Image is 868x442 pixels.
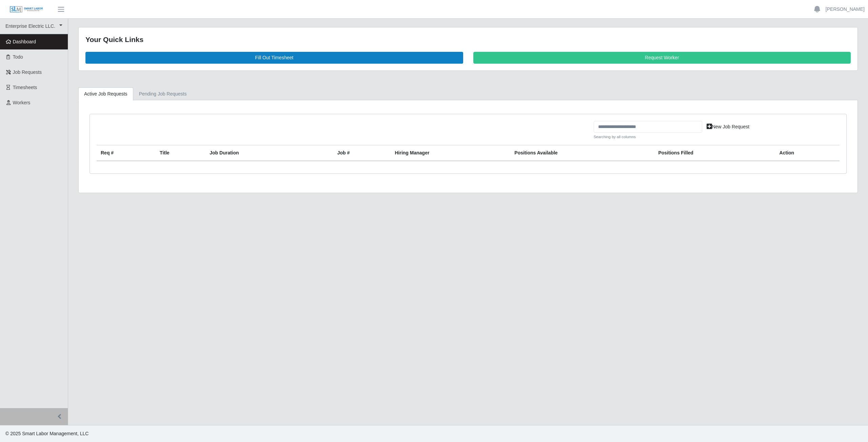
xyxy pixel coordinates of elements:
[594,134,702,140] small: Searching by all columns
[13,85,37,90] span: Timesheets
[473,52,851,64] a: Request Worker
[133,87,193,101] a: Pending Job Requests
[702,121,754,133] a: New Job Request
[205,145,310,161] th: Job Duration
[5,431,88,436] span: © 2025 Smart Labor Management, LLC
[775,145,840,161] th: Action
[654,145,775,161] th: Positions Filled
[78,87,133,101] a: Active Job Requests
[97,145,156,161] th: Req #
[510,145,654,161] th: Positions Available
[13,39,36,44] span: Dashboard
[826,6,865,13] a: [PERSON_NAME]
[13,69,42,75] span: Job Requests
[13,54,23,60] span: Todo
[85,52,463,64] a: Fill Out Timesheet
[13,100,31,105] span: Workers
[9,6,43,13] img: SLM Logo
[156,145,205,161] th: Title
[333,145,391,161] th: Job #
[391,145,510,161] th: Hiring Manager
[85,34,851,45] div: Your Quick Links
